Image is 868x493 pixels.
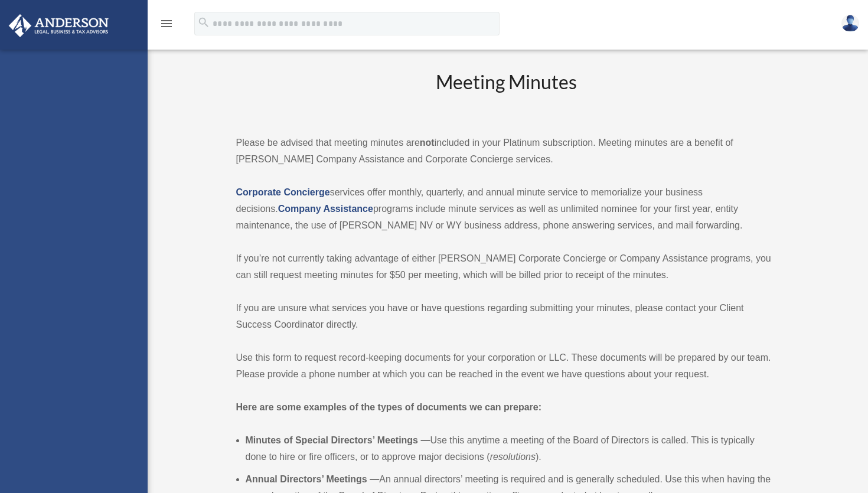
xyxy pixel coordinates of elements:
[236,250,777,283] p: If you’re not currently taking advantage of either [PERSON_NAME] Corporate Concierge or Company A...
[236,350,777,383] p: Use this form to request record-keeping documents for your corporation or LLC. These documents wi...
[236,69,777,118] h2: Meeting Minutes
[841,15,859,32] img: User Pic
[490,452,536,462] em: resolutions
[246,432,777,465] li: Use this anytime a meeting of the Board of Directors is called. This is typically done to hire or...
[236,300,777,333] p: If you are unsure what services you have or have questions regarding submitting your minutes, ple...
[236,187,330,197] a: Corporate Concierge
[236,135,777,168] p: Please be advised that meeting minutes are included in your Platinum subscription. Meeting minute...
[420,138,435,148] strong: not
[278,204,373,214] a: Company Assistance
[246,435,430,445] b: Minutes of Special Directors’ Meetings —
[5,14,112,37] img: Anderson Advisors Platinum Portal
[159,21,174,31] a: menu
[197,16,210,29] i: search
[236,402,542,412] strong: Here are some examples of the types of documents we can prepare:
[159,17,174,31] i: menu
[246,474,380,484] b: Annual Directors’ Meetings —
[236,184,777,234] p: services offer monthly, quarterly, and annual minute service to memorialize your business decisio...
